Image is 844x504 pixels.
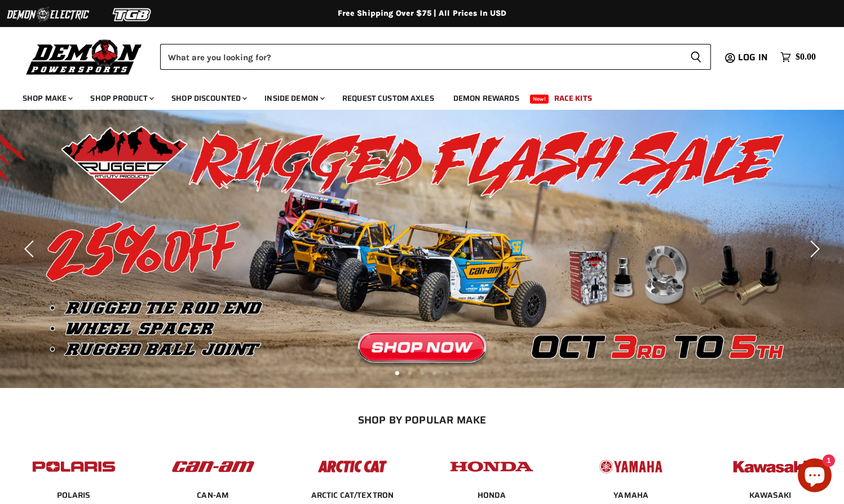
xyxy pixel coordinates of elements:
a: Shop Make [14,87,79,110]
img: POPULAR_MAKE_logo_5_20258e7f-293c-4aac-afa8-159eaa299126.jpg [587,449,675,484]
li: Page dot 4 [432,371,436,375]
span: HONDA [478,490,506,501]
a: CAN-AM [197,490,229,500]
a: Request Custom Axles [334,87,443,110]
button: Previous [20,238,42,260]
img: POPULAR_MAKE_logo_3_027535af-6171-4c5e-a9bc-f0eccd05c5d6.jpg [308,449,396,484]
span: POLARIS [57,490,91,501]
li: Page dot 3 [420,371,424,375]
button: Search [681,44,711,70]
span: YAMAHA [613,490,648,501]
a: Log in [733,52,775,63]
span: Log in [738,50,768,64]
a: POLARIS [57,490,91,500]
span: ARCTIC CAT/TEXTRON [311,490,394,501]
img: TGB Logo 2 [90,4,175,25]
a: Race Kits [546,87,600,110]
a: Shop Discounted [163,87,254,110]
span: CAN-AM [197,490,229,501]
img: POPULAR_MAKE_logo_2_dba48cf1-af45-46d4-8f73-953a0f002620.jpg [30,449,118,484]
a: Inside Demon [256,87,332,110]
a: KAWASAKI [749,490,791,500]
span: New! [530,95,549,104]
img: POPULAR_MAKE_logo_4_4923a504-4bac-4306-a1be-165a52280178.jpg [448,449,536,484]
img: POPULAR_MAKE_logo_6_76e8c46f-2d1e-4ecc-b320-194822857d41.jpg [726,449,814,484]
inbox-online-store-chat: Shopify online store chat [794,458,835,495]
ul: Main menu [14,82,813,110]
a: Shop Product [82,87,161,110]
span: $0.00 [796,52,816,63]
button: Next [802,238,824,260]
img: Demon Powersports [23,37,146,77]
input: Search [160,44,681,70]
span: KAWASAKI [749,490,791,501]
a: Demon Rewards [445,87,528,110]
h2: SHOP BY POPULAR MAKE [14,414,830,426]
a: HONDA [478,490,506,500]
a: $0.00 [775,49,821,65]
img: Demon Electric Logo 2 [6,4,90,25]
li: Page dot 1 [395,371,399,375]
li: Page dot 2 [408,371,412,375]
a: YAMAHA [613,490,648,500]
img: POPULAR_MAKE_logo_1_adc20308-ab24-48c4-9fac-e3c1a623d575.jpg [169,449,257,484]
form: Product [160,44,711,70]
li: Page dot 5 [445,371,449,375]
a: ARCTIC CAT/TEXTRON [311,490,394,500]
